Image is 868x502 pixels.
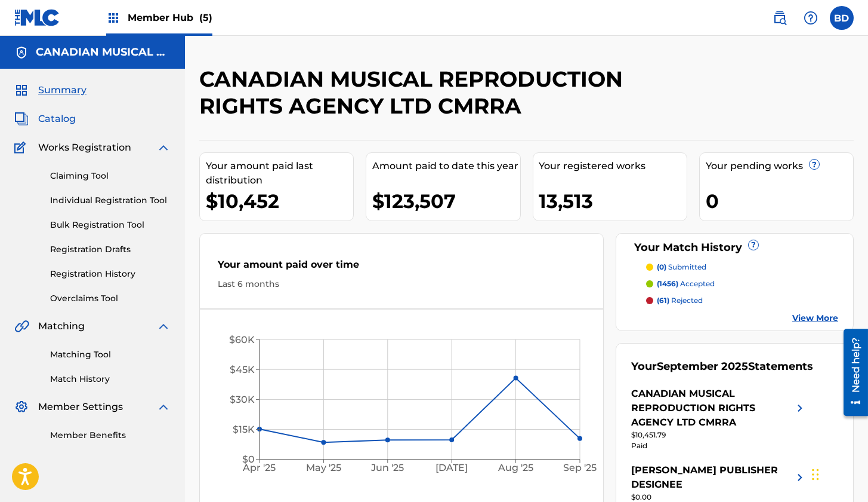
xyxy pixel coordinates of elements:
img: Works Registration [14,140,30,155]
img: right chevron icon [793,463,807,492]
img: right chevron icon [793,387,807,430]
h5: CANADIAN MUSICAL REPRODUCTION RIGHTS AGENCY LTD CMRRA [36,45,171,59]
p: rejected [657,295,703,306]
img: MLC Logo [14,9,60,26]
p: submitted [657,262,706,273]
span: Member Settings [38,400,123,414]
a: Claiming Tool [50,170,171,182]
tspan: $60K [229,334,255,345]
a: Bulk Registration Tool [50,219,171,231]
tspan: $45K [230,364,255,375]
a: Matching Tool [50,348,171,361]
div: $10,451.79 [631,430,807,440]
span: (61) [657,296,669,305]
iframe: Chat Widget [808,445,868,502]
div: CANADIAN MUSICAL REPRODUCTION RIGHTS AGENCY LTD CMRRA [631,387,793,430]
div: [PERSON_NAME] PUBLISHER DESIGNEE [631,463,793,492]
a: Member Benefits [50,429,171,442]
span: Member Hub [128,11,212,25]
iframe: Resource Center [835,325,868,421]
span: (0) [657,262,666,271]
div: Your amount paid last distribution [206,159,353,188]
div: Drag [812,457,819,492]
a: CANADIAN MUSICAL REPRODUCTION RIGHTS AGENCY LTD CMRRAright chevron icon$10,451.79Paid [631,387,807,451]
span: Catalog [38,112,76,126]
a: Individual Registration Tool [50,194,171,207]
img: Top Rightsholders [106,11,121,25]
a: Match History [50,373,171,385]
a: CatalogCatalog [14,112,76,126]
span: Summary [38,83,87,97]
div: 0 [706,188,853,215]
span: ? [749,240,758,250]
a: Registration Drafts [50,243,171,256]
span: Matching [38,319,85,333]
img: Matching [14,319,29,333]
a: (1456) accepted [646,278,838,289]
a: Registration History [50,268,171,280]
div: Last 6 months [218,278,585,290]
div: $10,452 [206,188,353,215]
tspan: [DATE] [435,462,468,473]
tspan: $30K [230,394,255,405]
div: Your registered works [539,159,687,173]
a: SummarySummary [14,83,87,97]
span: ? [810,160,819,169]
div: Your Match History [631,240,838,256]
a: View More [792,312,838,325]
span: September 2025 [657,360,748,373]
div: 13,513 [539,188,687,215]
img: Member Settings [14,400,29,414]
p: accepted [657,278,715,289]
tspan: Sep '25 [563,462,597,473]
img: search [773,11,787,25]
div: Help [799,6,823,30]
div: Amount paid to date this year [372,159,520,173]
div: Paid [631,440,807,451]
a: (61) rejected [646,295,838,306]
span: (1456) [657,279,678,288]
span: Works Registration [38,140,131,155]
tspan: Apr '25 [243,462,276,473]
div: $123,507 [372,188,520,215]
img: expand [156,140,171,155]
h2: CANADIAN MUSICAL REPRODUCTION RIGHTS AGENCY LTD CMRRA [199,66,703,120]
tspan: Aug '25 [498,462,533,473]
img: help [804,11,818,25]
tspan: Jun '25 [370,462,404,473]
img: Catalog [14,112,29,126]
a: (0) submitted [646,262,838,273]
div: Your Statements [631,359,813,375]
img: Accounts [14,45,29,60]
tspan: $0 [242,454,255,465]
img: expand [156,319,171,333]
div: Your pending works [706,159,853,173]
img: expand [156,400,171,414]
span: (5) [199,12,212,23]
a: Public Search [768,6,792,30]
img: Summary [14,83,29,97]
div: Your amount paid over time [218,258,585,278]
tspan: May '25 [306,462,341,473]
a: Overclaims Tool [50,292,171,305]
div: User Menu [830,6,854,30]
tspan: $15K [233,424,255,435]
